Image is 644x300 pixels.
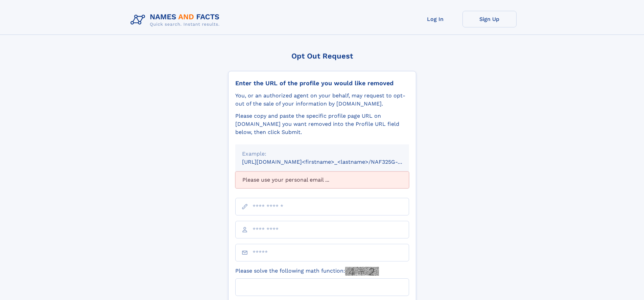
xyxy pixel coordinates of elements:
small: [URL][DOMAIN_NAME]<firstname>_<lastname>/NAF325G-xxxxxxxx [242,159,422,165]
div: Please copy and paste the specific profile page URL on [DOMAIN_NAME] you want removed into the Pr... [235,112,409,136]
a: Sign Up [462,11,517,27]
img: Logo Names and Facts [128,11,225,29]
label: Please solve the following math function: [235,267,379,276]
div: Example: [242,150,402,158]
div: Enter the URL of the profile you would like removed [235,79,409,87]
div: Please use your personal email ... [235,171,409,188]
a: Log In [408,11,462,27]
div: Opt Out Request [228,52,416,60]
div: You, or an authorized agent on your behalf, may request to opt-out of the sale of your informatio... [235,92,409,108]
